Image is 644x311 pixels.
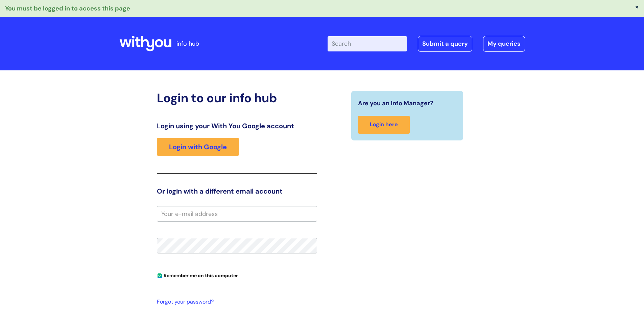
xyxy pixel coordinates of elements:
a: My queries [483,36,525,51]
div: You can uncheck this option if you're logging in from a shared device [157,270,317,281]
span: Are you an Info Manager? [358,98,433,109]
a: Forgot your password? [157,297,314,307]
input: Your e-mail address [157,206,317,222]
p: info hub [176,38,199,49]
h3: Login using your With You Google account [157,122,317,130]
button: × [635,4,639,10]
h3: Or login with a different email account [157,187,317,195]
input: Remember me on this computer [158,274,162,278]
h2: Login to our info hub [157,91,317,105]
a: Login with Google [157,138,239,156]
label: Remember me on this computer [157,271,238,279]
a: Login here [358,116,410,134]
input: Search [328,36,407,51]
a: Submit a query [418,36,472,51]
